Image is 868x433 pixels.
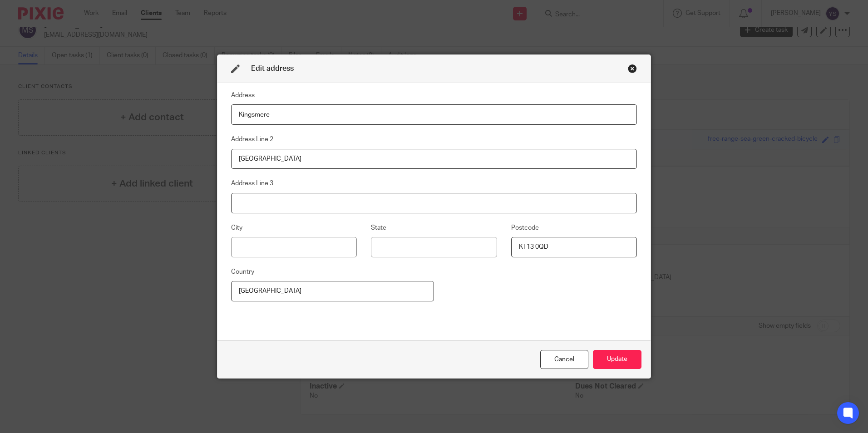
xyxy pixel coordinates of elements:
[231,267,254,276] label: Country
[231,223,242,232] label: City
[231,179,273,188] label: Address Line 3
[251,65,294,72] span: Edit address
[371,223,386,232] label: State
[593,350,641,369] button: Update
[540,350,588,369] div: Close this dialog window
[628,64,637,73] div: Close this dialog window
[231,135,273,144] label: Address Line 2
[511,223,539,232] label: Postcode
[231,91,255,100] label: Address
